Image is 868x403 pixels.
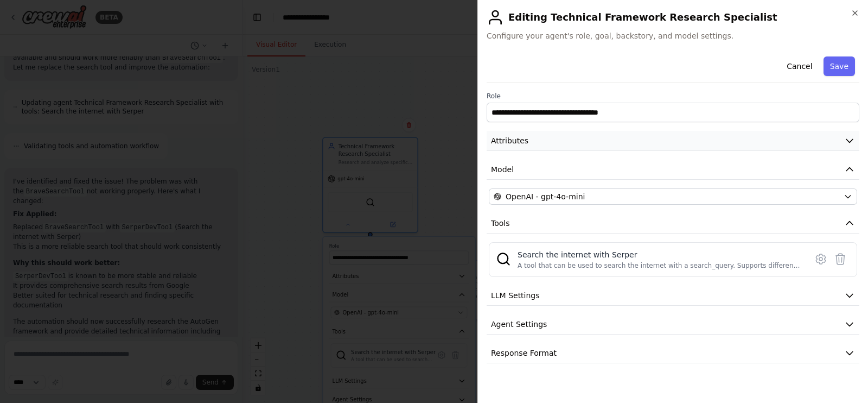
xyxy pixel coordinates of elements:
button: Save [824,56,855,76]
label: Role [487,92,859,100]
span: Agent Settings [491,319,547,330]
span: Response Format [491,348,557,358]
button: Response Format [487,343,859,363]
button: Delete tool [831,249,850,269]
span: Tools [491,218,510,229]
button: LLM Settings [487,286,859,306]
button: Configure tool [811,249,831,269]
button: Cancel [780,56,819,76]
button: Tools [487,213,859,234]
span: Model [491,164,514,175]
button: OpenAI - gpt-4o-mini [489,188,857,205]
div: Search the internet with Serper [518,249,800,260]
button: Model [487,160,859,180]
span: OpenAI - gpt-4o-mini [506,191,585,202]
span: LLM Settings [491,290,540,301]
button: Agent Settings [487,314,859,335]
button: Attributes [487,131,859,151]
span: Configure your agent's role, goal, backstory, and model settings. [487,30,859,41]
div: A tool that can be used to search the internet with a search_query. Supports different search typ... [518,261,800,270]
h2: Editing Technical Framework Research Specialist [487,9,859,26]
img: SerperDevTool [496,251,511,267]
span: Attributes [491,135,528,146]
